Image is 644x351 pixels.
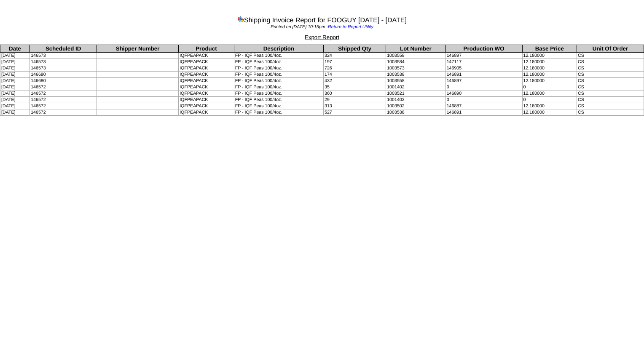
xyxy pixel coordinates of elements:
[386,78,445,84] td: 1003558
[179,84,234,90] td: IQFPEAPACK
[234,97,323,103] td: FP - IQF Peas 100/4oz.
[522,53,577,59] td: 12.180000
[522,59,577,65] td: 12.180000
[445,84,522,90] td: 0
[234,103,323,109] td: FP - IQF Peas 100/4oz.
[445,65,522,72] td: 146905
[522,97,577,103] td: 0
[577,84,644,90] td: CS
[323,103,386,109] td: 313
[577,78,644,84] td: CS
[445,72,522,78] td: 146891
[445,109,522,116] td: 146891
[179,103,234,109] td: IQFPEAPACK
[234,45,323,53] th: Description
[179,65,234,72] td: IQFPEAPACK
[30,45,97,53] th: Scheduled ID
[323,78,386,84] td: 432
[522,84,577,90] td: 0
[30,84,97,90] td: 146572
[30,103,97,109] td: 146572
[386,65,445,72] td: 1003573
[0,72,30,78] td: [DATE]
[445,53,522,59] td: 146897
[577,90,644,97] td: CS
[179,97,234,103] td: IQFPEAPACK
[328,24,373,29] a: Return to Report Utility
[0,103,30,109] td: [DATE]
[323,65,386,72] td: 726
[0,59,30,65] td: [DATE]
[323,59,386,65] td: 197
[0,45,30,53] th: Date
[386,90,445,97] td: 1003521
[386,97,445,103] td: 1001402
[445,103,522,109] td: 146887
[30,90,97,97] td: 146572
[386,45,445,53] th: Lot Number
[179,90,234,97] td: IQFPEAPACK
[179,78,234,84] td: IQFPEAPACK
[30,97,97,103] td: 146572
[0,97,30,103] td: [DATE]
[386,53,445,59] td: 1003558
[234,109,323,116] td: FP - IQF Peas 100/4oz.
[445,78,522,84] td: 146897
[179,45,234,53] th: Product
[522,109,577,116] td: 12.180000
[577,109,644,116] td: CS
[577,72,644,78] td: CS
[234,90,323,97] td: FP - IQF Peas 100/4oz.
[30,65,97,72] td: 146573
[445,59,522,65] td: 147117
[445,97,522,103] td: 0
[30,109,97,116] td: 146572
[577,53,644,59] td: CS
[522,90,577,97] td: 12.180000
[323,45,386,53] th: Shipped Qty
[386,103,445,109] td: 1003502
[445,45,522,53] th: Production WO
[522,103,577,109] td: 12.180000
[179,72,234,78] td: IQFPEAPACK
[323,84,386,90] td: 35
[577,45,644,53] th: Unit Of Order
[234,65,323,72] td: FP - IQF Peas 100/4oz.
[522,65,577,72] td: 12.180000
[234,78,323,84] td: FP - IQF Peas 100/4oz.
[522,72,577,78] td: 12.180000
[237,16,244,22] img: graph.gif
[234,59,323,65] td: FP - IQF Peas 100/4oz.
[386,72,445,78] td: 1003538
[0,65,30,72] td: [DATE]
[386,59,445,65] td: 1003584
[234,84,323,90] td: FP - IQF Peas 100/4oz.
[577,65,644,72] td: CS
[445,90,522,97] td: 146890
[522,78,577,84] td: 12.180000
[522,45,577,53] th: Base Price
[179,109,234,116] td: IQFPEAPACK
[323,72,386,78] td: 174
[305,34,339,40] a: Export Report
[323,109,386,116] td: 527
[30,78,97,84] td: 146680
[323,97,386,103] td: 29
[577,97,644,103] td: CS
[234,53,323,59] td: FP - IQF Peas 100/4oz.
[30,72,97,78] td: 146680
[0,84,30,90] td: [DATE]
[30,53,97,59] td: 146573
[323,53,386,59] td: 324
[30,59,97,65] td: 146573
[179,59,234,65] td: IQFPEAPACK
[0,109,30,116] td: [DATE]
[97,45,179,53] th: Shipper Number
[0,53,30,59] td: [DATE]
[0,78,30,84] td: [DATE]
[386,84,445,90] td: 1001402
[0,90,30,97] td: [DATE]
[386,109,445,116] td: 1003538
[577,103,644,109] td: CS
[577,59,644,65] td: CS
